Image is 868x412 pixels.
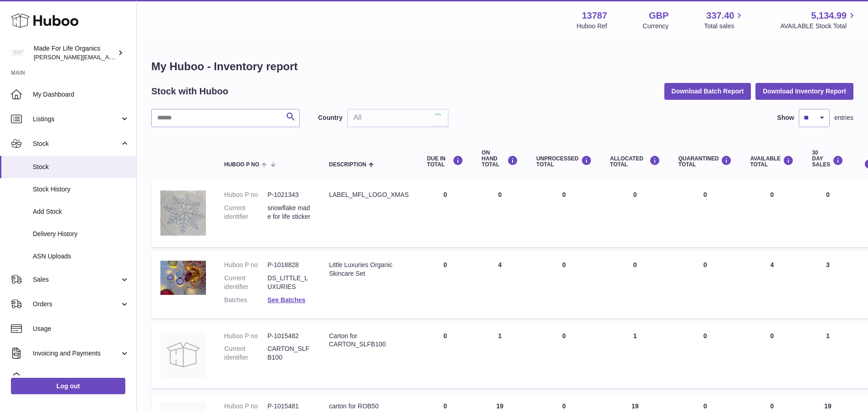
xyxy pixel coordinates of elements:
div: Carton for CARTON_SLFB100 [329,332,409,349]
div: DUE IN TOTAL [427,155,463,168]
td: 1 [601,323,669,389]
dd: P-1021343 [267,191,311,199]
span: AVAILABLE Stock Total [780,22,857,31]
img: product image [160,332,206,377]
div: 30 DAY SALES [812,150,843,168]
dt: Batches [224,296,267,304]
div: AVAILABLE Total [750,155,794,168]
td: 0 [601,181,669,247]
span: My Dashboard [33,90,129,99]
strong: 13787 [582,10,607,22]
td: 0 [803,181,853,247]
a: See Batches [267,296,305,304]
strong: GBP [649,10,668,22]
dd: P-1018828 [267,261,311,269]
a: Log out [11,378,125,394]
a: 5,134.99 AVAILABLE Stock Total [780,10,857,31]
h1: My Huboo - Inventory report [151,59,853,74]
dt: Current identifier [224,274,267,291]
button: Download Batch Report [664,83,751,99]
dd: P-1015481 [267,402,311,411]
dt: Current identifier [224,345,267,362]
span: Stock [33,139,120,148]
span: Total sales [704,22,745,31]
td: 4 [741,252,803,318]
td: 0 [527,323,601,389]
td: 0 [473,181,527,247]
dt: Huboo P no [224,402,267,411]
span: [PERSON_NAME][EMAIL_ADDRESS][PERSON_NAME][DOMAIN_NAME] [34,53,231,61]
div: Made For Life Organics [34,44,116,62]
a: 337.40 Total sales [704,10,745,31]
img: product image [160,191,206,236]
span: Listings [33,115,120,124]
div: Huboo Ref [577,22,607,31]
span: Add Stock [33,207,129,216]
button: Download Inventory Report [755,83,853,99]
span: Sales [33,275,120,284]
span: Invoicing and Payments [33,349,120,358]
span: Stock [33,163,129,171]
div: QUARANTINED Total [678,155,732,168]
h2: Stock with Huboo [151,85,228,98]
span: 0 [704,332,707,340]
dt: Current identifier [224,204,267,221]
label: Show [777,113,794,122]
td: 0 [527,252,601,318]
td: 0 [741,181,803,247]
span: 0 [704,191,707,198]
div: LABEL_MFL_LOGO_XMAS [329,191,409,199]
dd: P-1015482 [267,332,311,340]
dt: Huboo P no [224,261,267,269]
label: Country [318,113,343,122]
div: UNPROCESSED Total [536,155,592,168]
div: Little Luxuries Organic Skincare Set [329,261,409,278]
dd: DS_LITTLE_LUXURIES [267,274,311,291]
td: 1 [473,323,527,389]
span: Usage [33,324,129,333]
span: 0 [704,261,707,268]
dt: Huboo P no [224,191,267,199]
span: Stock History [33,185,129,194]
td: 0 [418,252,473,318]
div: Currency [643,22,669,31]
div: ON HAND Total [482,150,518,168]
span: Orders [33,300,120,309]
td: 0 [601,252,669,318]
dt: Huboo P no [224,332,267,340]
span: Delivery History [33,230,129,238]
td: 3 [803,252,853,318]
dd: CARTON_SLFB100 [267,345,311,362]
img: product image [160,261,206,295]
span: 0 [704,402,707,410]
td: 0 [418,323,473,389]
img: geoff.winwood@madeforlifeorganics.com [11,46,25,60]
span: Cases [33,374,129,382]
td: 0 [418,181,473,247]
dd: snowflake made for life sticker [267,204,311,221]
span: 5,134.99 [811,10,847,22]
span: entries [834,113,853,122]
span: Huboo P no [224,162,259,168]
span: ASN Uploads [33,252,129,261]
div: carton for ROB50 [329,402,409,411]
td: 0 [741,323,803,389]
span: 337.40 [706,10,734,22]
div: ALLOCATED Total [610,155,660,168]
span: Description [329,162,366,168]
td: 1 [803,323,853,389]
td: 0 [527,181,601,247]
td: 4 [473,252,527,318]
